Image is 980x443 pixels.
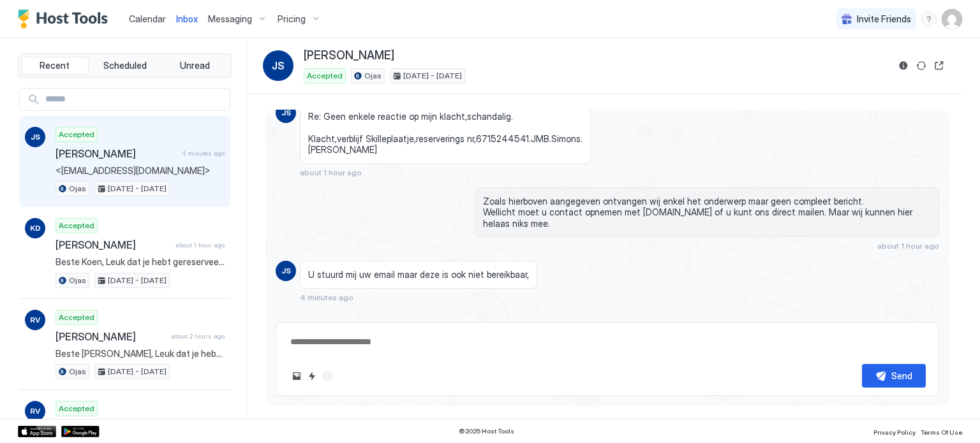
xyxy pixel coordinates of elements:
[281,265,291,277] span: JS
[896,58,911,73] button: Reservation information
[289,368,304,384] button: Upload image
[300,293,353,302] span: 4 minutes ago
[873,428,916,436] span: Privacy Policy
[942,9,962,29] div: User profile
[857,13,911,25] span: Invite Friends
[921,428,962,436] span: Terms Of Use
[59,312,94,323] span: Accepted
[176,12,198,25] a: Inbox
[921,11,937,27] div: menu
[307,70,343,82] span: Accepted
[21,57,89,75] button: Recent
[108,183,167,194] span: [DATE] - [DATE]
[59,403,94,414] span: Accepted
[18,426,56,437] a: App Store
[208,13,252,25] span: Messaging
[59,220,94,231] span: Accepted
[56,330,166,343] span: [PERSON_NAME]
[18,10,114,29] a: Host Tools Logo
[932,58,947,73] button: Open reservation
[30,314,40,326] span: RV
[300,168,362,177] span: about 1 hour ago
[171,332,225,340] span: about 2 hours ago
[308,111,583,156] span: Re: Geen enkele reactie op mijn klacht,schandalig. Klacht,verblijf Skilleplaatje,reserverings nr,...
[180,60,210,71] span: Unread
[40,60,70,71] span: Recent
[103,60,147,71] span: Scheduled
[459,427,514,435] span: © 2025 Host Tools
[272,58,285,73] span: JS
[176,13,198,24] span: Inbox
[862,364,926,388] button: Send
[30,405,40,417] span: RV
[182,149,225,157] span: 4 minutes ago
[40,89,230,110] input: Input Field
[304,48,394,63] span: [PERSON_NAME]
[108,275,167,286] span: [DATE] - [DATE]
[877,241,939,251] span: about 1 hour ago
[278,13,306,25] span: Pricing
[364,70,382,82] span: Ojas
[59,129,94,140] span: Accepted
[69,366,86,377] span: Ojas
[56,147,177,160] span: [PERSON_NAME]
[56,165,225,177] span: <[EMAIL_ADDRESS][DOMAIN_NAME]>
[873,425,916,438] a: Privacy Policy
[91,57,159,75] button: Scheduled
[175,241,225,249] span: about 1 hour ago
[129,12,166,25] a: Calendar
[31,131,40,143] span: JS
[891,369,912,382] div: Send
[483,196,931,229] span: Zoals hierboven aangegeven ontvangen wij enkel het onderwerp maar geen compleet bericht. Wellicht...
[108,366,167,377] span: [DATE] - [DATE]
[304,368,320,384] button: Quick reply
[30,222,41,234] span: KD
[18,54,232,78] div: tab-group
[403,70,462,82] span: [DATE] - [DATE]
[921,425,962,438] a: Terms Of Use
[129,13,166,24] span: Calendar
[56,348,225,359] span: Beste [PERSON_NAME], Leuk dat je hebt gereserveerd bij Bed & Coffee Skilleplaatsje. Op [DATE] zor...
[56,238,170,251] span: [PERSON_NAME]
[69,275,86,286] span: Ojas
[914,58,929,73] button: Sync reservation
[161,57,228,75] button: Unread
[308,269,529,280] span: U stuurd mij uw email maar deze is ook niet bereikbaar,
[281,107,291,119] span: JS
[61,426,100,437] a: Google Play Store
[69,183,86,194] span: Ojas
[56,256,225,268] span: Beste Koen, Leuk dat je hebt gereserveerd bij Bed & Coffee Skilleplaatsje. Op [DATE] zorgen wij d...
